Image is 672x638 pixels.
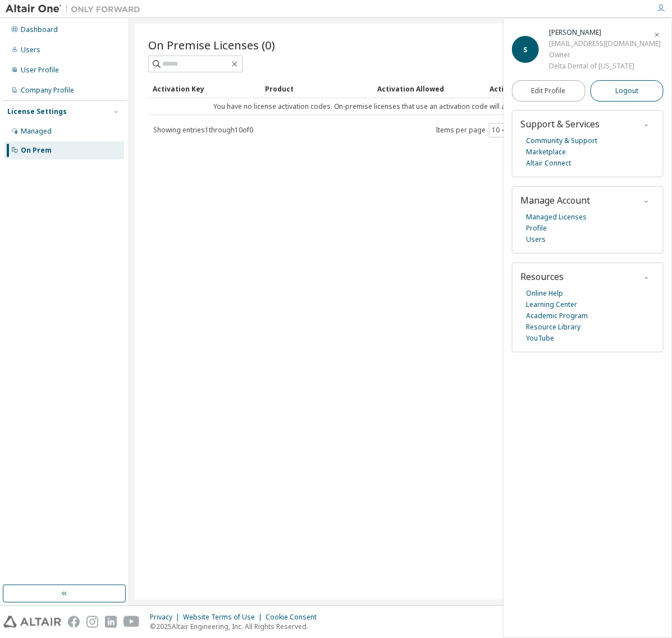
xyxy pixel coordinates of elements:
[21,45,40,54] div: Users
[520,194,590,206] span: Manage Account
[265,80,368,98] div: Product
[615,85,638,97] span: Logout
[21,66,59,75] div: User Profile
[124,616,140,628] img: youtube.svg
[148,37,275,53] span: On Premise Licenses (0)
[526,322,580,333] a: Resource Library
[21,86,74,95] div: Company Profile
[549,49,661,61] div: Owner
[526,299,577,310] a: Learning Center
[532,86,566,95] span: Edit Profile
[591,80,664,102] button: Logout
[526,146,566,158] a: Marketplace
[526,333,554,344] a: YouTube
[21,146,52,155] div: On Prem
[492,126,507,135] button: 10
[524,45,528,54] span: S
[526,223,547,234] a: Profile
[526,288,563,299] a: Online Help
[7,107,67,116] div: License Settings
[153,125,253,135] span: Showing entries 1 through 10 of 0
[105,616,117,628] img: linkedin.svg
[266,613,323,622] div: Cookie Consent
[86,616,98,628] img: instagram.svg
[512,80,586,102] a: Edit Profile
[526,310,588,322] a: Academic Program
[148,98,609,115] td: You have no license activation codes. On-premise licenses that use an activation code will appear...
[153,80,256,98] div: Activation Key
[549,27,661,38] div: Sherrylyn Fuentes
[436,123,510,137] span: Items per page
[526,135,597,146] a: Community & Support
[6,3,146,15] img: Altair One
[490,80,548,98] div: Activation Left
[150,613,183,622] div: Privacy
[526,212,587,223] a: Managed Licenses
[549,38,661,49] div: [EMAIL_ADDRESS][DOMAIN_NAME]
[526,234,546,245] a: Users
[21,127,52,136] div: Managed
[520,118,600,130] span: Support & Services
[183,613,266,622] div: Website Terms of Use
[520,270,564,283] span: Resources
[377,80,481,98] div: Activation Allowed
[150,622,323,631] p: © 2025 Altair Engineering, Inc. All Rights Reserved.
[549,61,661,72] div: Delta Dental of [US_STATE]
[526,158,571,169] a: Altair Connect
[21,25,58,34] div: Dashboard
[3,616,61,628] img: altair_logo.svg
[68,616,80,628] img: facebook.svg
